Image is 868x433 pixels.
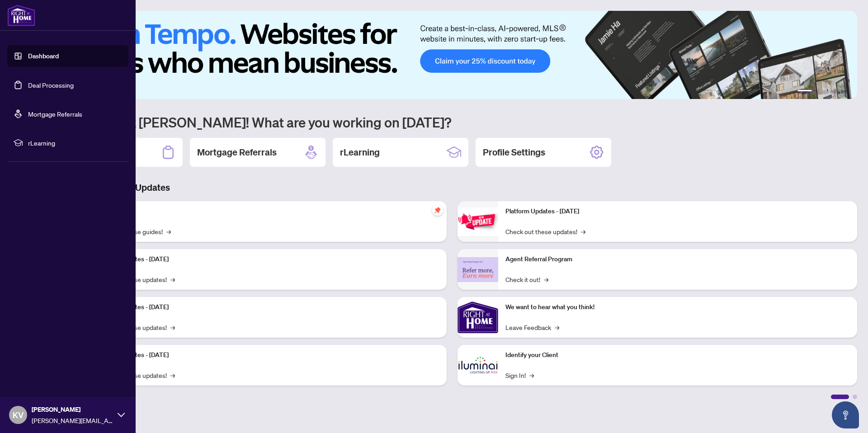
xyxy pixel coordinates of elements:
[529,370,534,380] span: →
[832,401,859,428] button: Open asap
[432,205,443,216] span: pushpin
[505,322,559,332] a: Leave Feedback→
[170,274,175,284] span: →
[458,207,498,236] img: Platform Updates - June 23, 2025
[544,274,548,284] span: →
[505,254,850,264] p: Agent Referral Program
[340,146,380,159] h2: rLearning
[28,110,82,118] a: Mortgage Referrals
[32,405,113,414] span: [PERSON_NAME]
[505,350,850,360] p: Identify your Client
[505,274,548,284] a: Check it out!→
[28,81,74,89] a: Deal Processing
[458,297,498,338] img: We want to hear what you think!
[830,90,834,94] button: 4
[13,409,24,421] span: KV
[47,11,857,99] img: Slide 0
[170,370,175,380] span: →
[505,370,534,380] a: Sign In!→
[844,90,848,94] button: 6
[28,52,59,60] a: Dashboard
[47,181,857,194] h3: Brokerage & Industry Updates
[95,207,439,216] p: Self-Help
[32,415,113,425] span: [PERSON_NAME][EMAIL_ADDRESS][PERSON_NAME][DOMAIN_NAME]
[823,90,826,94] button: 3
[166,226,171,236] span: →
[505,226,585,236] a: Check out these updates!→
[458,257,498,282] img: Agent Referral Program
[816,90,819,94] button: 2
[95,254,439,264] p: Platform Updates - [DATE]
[7,5,35,26] img: logo
[505,302,850,312] p: We want to hear what you think!
[581,226,585,236] span: →
[47,113,857,131] h1: Welcome back [PERSON_NAME]! What are you working on [DATE]?
[555,322,559,332] span: →
[837,90,841,94] button: 5
[505,207,850,216] p: Platform Updates - [DATE]
[797,90,812,94] button: 1
[95,302,439,312] p: Platform Updates - [DATE]
[95,350,439,360] p: Platform Updates - [DATE]
[170,322,175,332] span: →
[483,146,545,159] h2: Profile Settings
[28,138,122,148] span: rLearning
[197,146,277,159] h2: Mortgage Referrals
[458,345,498,386] img: Identify your Client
